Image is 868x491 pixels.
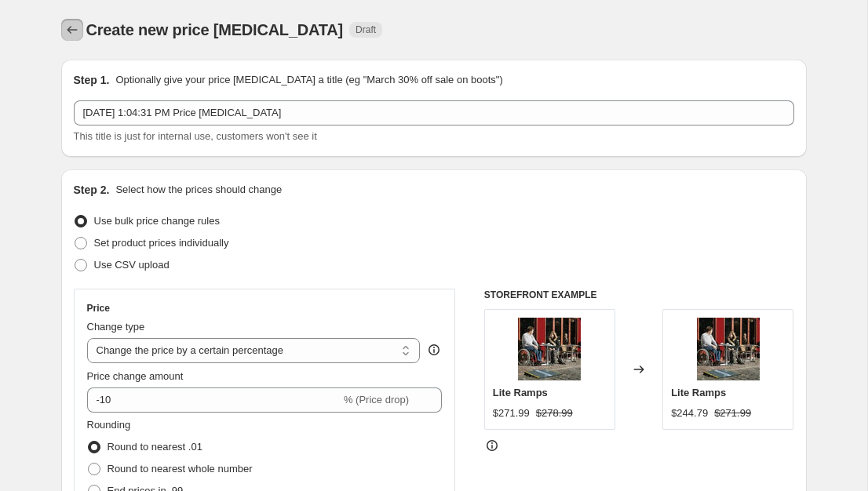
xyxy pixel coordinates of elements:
[87,321,145,333] span: Change type
[87,419,131,431] span: Rounding
[86,21,344,38] span: Create new price [MEDICAL_DATA]
[518,318,581,380] img: Lite-Ramps-Wheelchairs-in-Motion-1678986278_80x.jpg
[493,387,548,398] span: Lite Ramps
[87,387,341,413] input: -15
[493,406,530,421] div: $271.99
[356,24,376,36] span: Draft
[87,370,184,382] span: Price change amount
[94,259,170,271] span: Use CSV upload
[671,387,726,398] span: Lite Ramps
[714,406,751,421] strike: $271.99
[536,406,573,421] strike: $278.99
[94,215,220,227] span: Use bulk price change rules
[426,342,442,358] div: help
[108,463,253,475] span: Round to nearest whole number
[74,130,317,142] span: This title is just for internal use, customers won't see it
[61,19,83,41] button: Price change jobs
[74,182,110,198] h2: Step 2.
[484,289,794,301] h6: STOREFRONT EXAMPLE
[697,318,760,380] img: Lite-Ramps-Wheelchairs-in-Motion-1678986278_80x.jpg
[94,237,229,249] span: Set product prices individually
[87,302,110,315] h3: Price
[74,72,110,88] h2: Step 1.
[115,182,282,198] p: Select how the prices should change
[344,394,409,406] span: % (Price drop)
[74,100,794,125] input: 30% off holiday sale
[115,72,502,88] p: Optionally give your price [MEDICAL_DATA] a title (eg "March 30% off sale on boots")
[108,441,202,453] span: Round to nearest .01
[671,406,708,421] div: $244.79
